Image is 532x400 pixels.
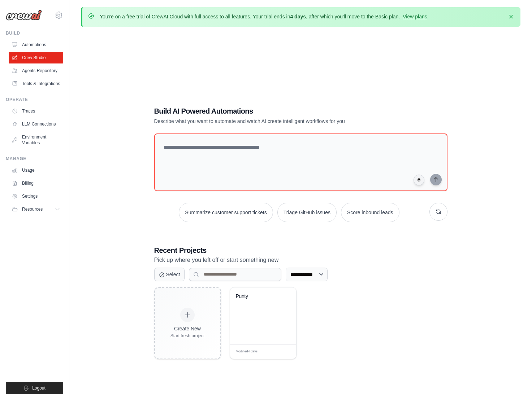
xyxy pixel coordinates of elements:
button: Triage GitHub issues [277,203,337,222]
img: Logo [6,10,42,21]
a: Tools & Integrations [9,78,63,89]
span: Resources [22,206,43,212]
button: Select [154,268,185,281]
a: Automations [9,39,63,50]
a: Billing [9,177,63,189]
p: You're on a free trial of CrewAI Cloud with full access to all features. Your trial ends in , aft... [100,13,429,20]
a: Traces [9,105,63,117]
span: Edit [279,349,285,355]
div: Punty [236,293,280,300]
a: Crew Studio [9,52,63,63]
div: Operate [6,97,63,102]
div: Start fresh project [170,333,205,339]
a: View plans [403,14,427,19]
button: Get new suggestions [429,203,447,221]
h1: Build AI Powered Automations [154,106,397,116]
a: Agents Repository [9,65,63,76]
div: Build [6,30,63,36]
a: Environment Variables [9,131,63,149]
div: Manage [6,156,63,162]
p: Describe what you want to automate and watch AI create intelligent workflows for you [154,118,397,125]
strong: 4 days [290,14,306,19]
a: Usage [9,164,63,176]
div: Create New [170,325,205,332]
a: LLM Connections [9,118,63,130]
button: Score inbound leads [341,203,399,222]
p: Pick up where you left off or start something new [154,255,447,265]
h3: Recent Projects [154,245,447,255]
button: Click to speak your automation idea [414,175,424,185]
button: Summarize customer support tickets [179,203,273,222]
button: Resources [9,203,63,215]
span: Logout [32,385,46,391]
a: Settings [9,190,63,202]
button: Logout [6,382,63,394]
span: Modified 4 days [236,349,258,354]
